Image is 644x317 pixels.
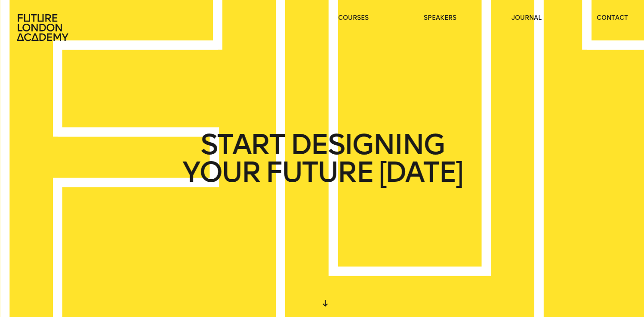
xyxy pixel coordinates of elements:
[379,158,462,186] span: [DATE]
[290,131,444,158] span: DESIGNING
[200,131,284,158] span: START
[597,14,628,22] a: contact
[424,14,456,22] a: speakers
[182,158,259,186] span: YOUR
[338,14,369,22] a: courses
[265,158,373,186] span: FUTURE
[512,14,542,22] a: journal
